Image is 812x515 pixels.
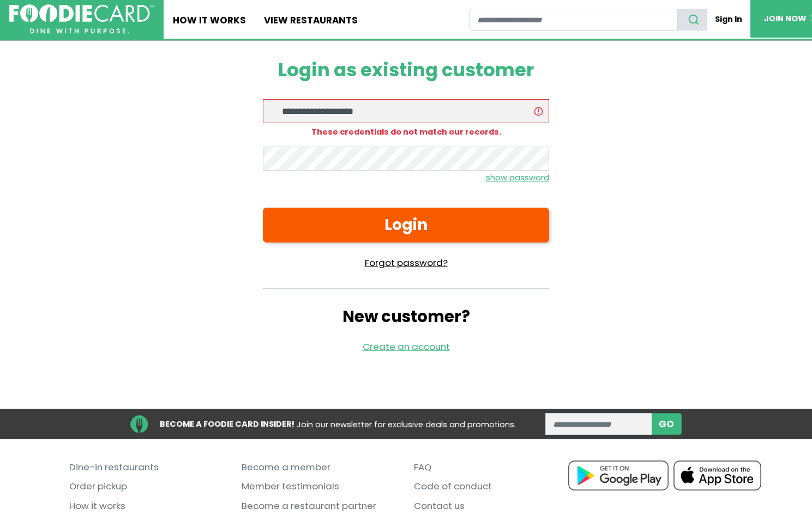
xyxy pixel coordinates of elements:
a: Create an account [363,340,450,353]
a: Code of conduct [414,477,570,496]
a: Dine-in restaurants [69,458,225,477]
a: FAQ [414,458,570,477]
h2: New customer? [263,307,549,326]
strong: BECOME A FOODIE CARD INSIDER! [160,419,294,429]
img: FoodieCard; Eat, Drink, Save, Donate [9,4,154,34]
input: enter email address [545,413,652,435]
button: Login [263,208,549,243]
button: search [677,9,707,31]
a: Sign In [707,9,750,30]
input: restaurant search [470,9,678,31]
strong: These credentials do not match our records. [311,126,501,137]
a: Order pickup [69,477,225,496]
a: Member testimonials [242,477,398,496]
small: show password [486,172,549,183]
h1: Login as existing customer [263,59,549,81]
a: Become a member [242,458,398,477]
a: Forgot password? [263,256,549,270]
button: subscribe [652,413,682,435]
span: Join our newsletter for exclusive deals and promotions. [297,419,516,430]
